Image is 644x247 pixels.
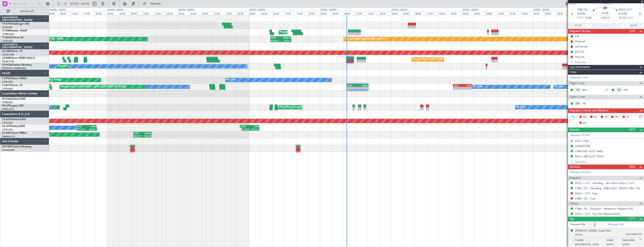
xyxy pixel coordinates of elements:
[629,165,635,169] span: (4/6)
[616,88,623,92] div: CS
[545,11,556,15] div: 04:00
[83,11,95,15] div: 16:00
[585,16,592,20] span: 14:40
[2,67,26,70] a: [PERSON_NAME]/QSA
[619,16,625,20] span: 18:10
[462,87,471,89] div: -
[2,87,13,90] a: LFPB/LBG
[2,64,12,66] span: LX-AOA
[2,149,15,152] a: EHAM/AMS
[463,8,478,12] div: [DATE] - [DATE]
[2,39,13,43] a: LFPB/LBG
[575,229,611,233] div: [PERSON_NAME] (Lead Pax)
[2,98,25,100] a: 9H-YAAGlobal 5000
[2,125,25,128] a: CS-JHHGlobal 6000
[271,37,281,39] div: LFPB
[284,11,296,15] div: 12:00
[142,11,154,15] div: 12:00
[142,135,151,137] div: 15:00 Z
[2,53,14,56] a: EDLW/DTM
[11,10,44,13] span: All Aircraft
[2,80,13,84] a: LFPB/LBG
[2,132,26,134] a: CS-RRCFalcon 900LX
[453,84,462,87] div: KBOS
[348,84,358,87] div: LFPB
[242,128,250,130] div: 21:34 Z
[474,11,485,15] div: 04:00
[574,88,581,92] div: CP
[575,139,589,143] div: EGLC LDG
[569,128,579,132] span: Permits
[332,11,344,15] div: 04:00
[355,11,367,15] div: 12:00
[608,223,624,227] a: Manage PAX
[2,146,11,148] span: OE-FNP
[486,11,497,15] div: 08:00
[77,125,86,128] div: LFPB
[575,243,607,247] p: [GEOGRAPHIC_DATA]
[2,98,11,100] span: 9H-YAA
[569,217,574,221] span: Pax
[575,149,603,153] div: LTBA DEP SLOT 1440z
[629,127,635,132] span: (3/3)
[623,239,638,243] p: Expiry date
[2,84,11,87] span: F-HECD
[473,84,483,90] div: No Crew
[575,60,642,64] div: Add new
[71,11,83,15] div: 12:00
[426,11,438,15] div: 12:00
[570,170,591,174] a: Manage Services
[320,11,332,15] div: 00:00
[575,207,633,210] a: LTBA / ISL - Dispatch - JetAdvisor Dispatch MT
[582,102,592,105] a: JRL
[143,132,151,135] div: DNMM
[240,125,249,128] div: CYBG
[575,35,579,38] div: CB
[604,115,608,119] span: CR
[453,87,462,89] div: -
[2,64,32,66] a: LX-AOACitation Mustang
[462,84,471,87] div: LFPB
[2,23,29,25] a: T7-DYNChallenger 604
[575,50,584,54] div: UK ETA
[2,132,11,134] span: CS-RRC
[58,63,104,69] div: Planned Maint Nice ([GEOGRAPHIC_DATA])
[569,201,579,206] span: Others
[403,11,414,15] div: 04:00
[575,155,604,158] div: EGLC ARR SLOT 1810z
[2,26,12,29] a: EVRA/RIX
[61,84,126,90] div: Planned Maint [GEOGRAPHIC_DATA] ([GEOGRAPHIC_DATA])
[280,29,319,35] div: Planned Maint [GEOGRAPHIC_DATA]
[450,11,462,15] div: 20:00
[13,1,36,7] input: Trip Number
[619,8,632,12] span: EGLC LCY
[623,243,638,247] p: [DATE]
[569,29,590,34] span: Dispatch To-Dos
[582,88,592,92] a: RBO
[626,115,629,119] span: FP
[2,108,14,111] a: LFMD/CEQ
[358,84,368,87] div: KBOS
[575,40,585,43] div: Prebrief
[438,11,450,15] div: 16:00
[344,11,355,15] div: 08:00
[60,11,71,15] div: 08:00
[2,118,26,121] a: CS-DOUGlobal 6500
[607,243,623,247] p: [DATE]
[577,12,586,16] span: [DATE]
[607,239,623,243] p: Issued
[2,105,24,107] a: 9H-LPZLegacy 500
[213,11,225,15] div: 12:00
[2,30,27,32] a: T7-EMIHawker 900XP
[280,104,313,110] div: AOG Maint Cannes (Mandelieu)
[575,55,584,59] div: FILE IG
[2,77,11,80] span: F-GPNJ
[629,216,635,221] span: (1/1)
[141,0,166,7] button: Refresh
[179,8,194,12] div: [DATE] - [DATE]
[516,104,526,110] div: No Crew
[509,11,521,15] div: 16:00
[555,84,564,90] div: No Crew
[367,11,379,15] div: 16:00
[631,24,637,28] span: ALDT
